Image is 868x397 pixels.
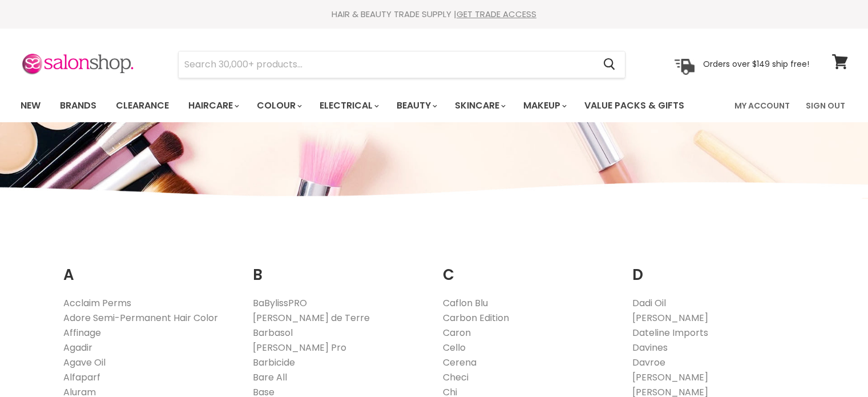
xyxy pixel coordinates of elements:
a: Affinage [63,326,101,339]
a: Colour [248,94,309,118]
h2: B [253,248,426,287]
a: Skincare [446,94,512,118]
a: [PERSON_NAME] de Terre [253,311,370,324]
a: Haircare [180,94,246,118]
a: Adore Semi-Permanent Hair Color [63,311,218,324]
button: Search [595,51,625,78]
a: Checi [443,371,469,384]
a: Barbasol [253,326,293,339]
a: New [12,94,49,118]
h2: D [632,248,805,287]
a: [PERSON_NAME] [632,311,708,324]
a: Agadir [63,341,92,354]
a: Cello [443,341,466,354]
a: Davines [632,341,668,354]
a: Alfaparf [63,371,100,384]
a: Brands [51,94,105,118]
a: Dadi Oil [632,296,666,310]
a: Caflon Blu [443,296,488,310]
h2: C [443,248,616,287]
a: Cerena [443,356,477,369]
a: [PERSON_NAME] Pro [253,341,346,354]
a: Sign Out [799,94,852,118]
a: BaBylissPRO [253,296,307,310]
div: HAIR & BEAUTY TRADE SUPPLY | [6,9,862,20]
nav: Main [6,89,862,122]
a: Beauty [388,94,444,118]
a: Clearance [107,94,177,118]
a: Caron [443,326,471,339]
a: Carbon Edition [443,311,509,324]
p: Orders over $149 ship free! [703,59,809,69]
a: Acclaim Perms [63,296,131,310]
a: GET TRADE ACCESS [457,8,536,20]
a: My Account [728,94,797,118]
form: Product [178,51,625,78]
h2: A [63,248,236,287]
a: Agave Oil [63,356,106,369]
a: Electrical [311,94,386,118]
a: [PERSON_NAME] [632,371,708,384]
input: Search [179,51,595,78]
a: Makeup [515,94,574,118]
a: Value Packs & Gifts [576,94,693,118]
a: Barbicide [253,356,295,369]
a: Bare All [253,371,287,384]
a: Davroe [632,356,665,369]
ul: Main menu [12,89,710,122]
a: Dateline Imports [632,326,708,339]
